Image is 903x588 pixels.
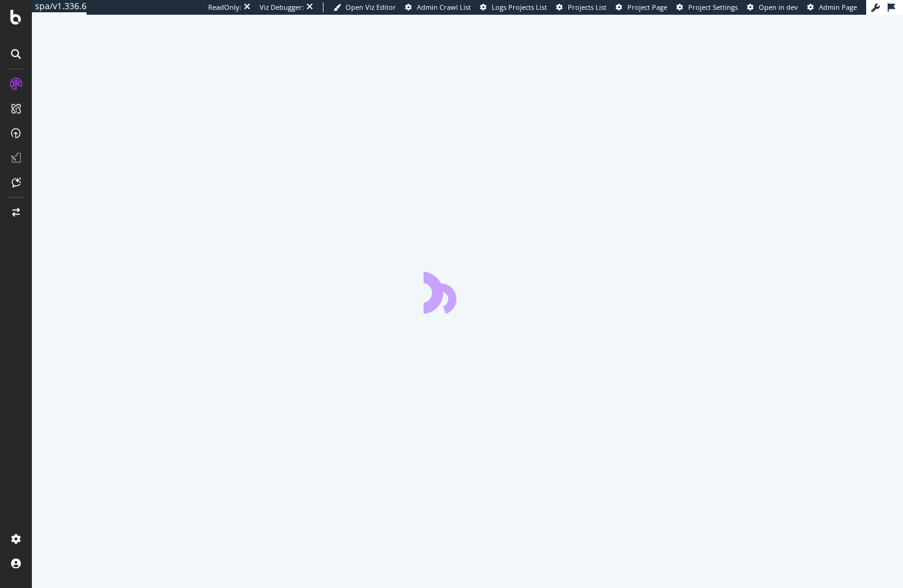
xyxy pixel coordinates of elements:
[568,2,607,12] span: Projects List
[688,2,738,12] span: Project Settings
[346,2,396,12] span: Open Viz Editor
[208,2,241,12] div: ReadOnly:
[807,2,857,12] a: Admin Page
[333,2,396,12] a: Open Viz Editor
[627,2,667,12] span: Project Page
[616,2,667,12] a: Project Page
[260,2,304,12] div: Viz Debugger:
[819,2,857,12] span: Admin Page
[747,2,798,12] a: Open in dev
[405,2,471,12] a: Admin Crawl List
[424,269,512,314] div: animation
[417,2,471,12] span: Admin Crawl List
[759,2,798,12] span: Open in dev
[556,2,607,12] a: Projects List
[676,2,738,12] a: Project Settings
[480,2,547,12] a: Logs Projects List
[492,2,547,12] span: Logs Projects List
